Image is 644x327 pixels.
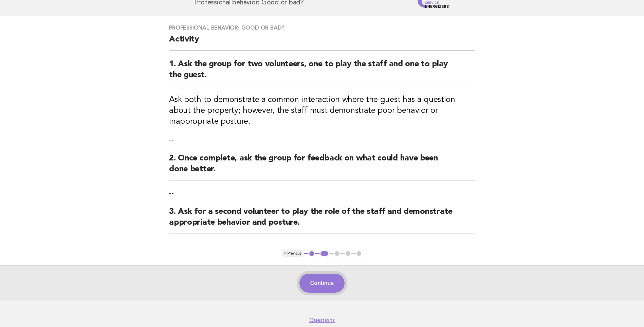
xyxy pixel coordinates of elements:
[282,250,304,257] button: < Previous
[319,250,329,257] button: 2
[169,34,475,51] h2: Activity
[169,153,475,180] h2: 2. Once complete, ask the group for feedback on what could have been done better.
[299,274,345,293] button: Continue
[169,206,475,234] h2: 3. Ask for a second volunteer to play the role of the staff and demonstrate appropriate behavior ...
[169,135,475,145] p: --
[169,24,475,31] h3: Professional behavior: Good or bad?
[309,317,335,324] a: Questions
[169,94,475,127] h3: Ask both to demonstrate a common interaction where the guest has a question about the property; h...
[308,250,315,257] button: 1
[169,59,475,86] h2: 1. Ask the group for two volunteers, one to play the staff and one to play the guest.
[169,189,475,198] p: --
